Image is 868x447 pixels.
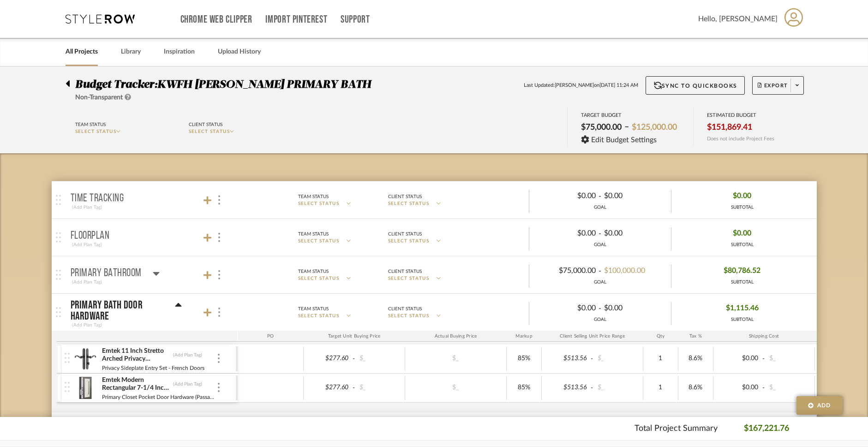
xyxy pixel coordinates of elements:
[599,82,638,90] span: [DATE] 11:24 AM
[707,136,774,142] span: Does not include Project Fees
[157,79,371,90] span: KWFH [PERSON_NAME] PRIMARY BATH
[298,200,340,207] span: SELECT STATUS
[52,181,817,218] mat-expansion-panel-header: Time Tracking(Add Plan Tag)Team StatusSELECT STATUSClient StatusSELECT STATUS$0.00-$0.00GOAL$0.00...
[71,321,103,329] div: (Add Plan Tag)
[599,228,601,239] span: -
[509,352,539,365] div: 85%
[56,232,61,242] img: grip.svg
[766,352,812,365] div: $_
[646,381,675,394] div: 1
[357,352,402,365] div: $_
[430,352,481,365] div: $_
[635,423,718,435] p: Total Project Summary
[766,381,812,394] div: $_
[707,122,752,133] span: $151,869.41
[724,264,760,278] span: $80,786.52
[218,308,220,317] img: 3dots-v.svg
[298,230,329,238] div: Team Status
[529,242,671,248] div: GOAL
[218,354,220,363] img: 3dots-v.svg
[71,300,164,322] p: Primary Bath Door Hardware
[716,381,761,394] div: $0.00
[537,301,599,315] div: $0.00
[388,275,430,282] span: SELECT STATUS
[529,279,671,286] div: GOAL
[218,233,220,242] img: 3dots-v.svg
[173,381,203,387] div: (Add Plan Tag)
[71,193,124,204] p: Time Tracking
[578,120,624,135] div: $75,000.00
[164,46,195,58] a: Inspiration
[726,316,759,323] div: SUBTOTAL
[388,200,430,207] span: SELECT STATUS
[589,383,595,393] span: -
[601,189,663,203] div: $0.00
[238,331,304,342] div: PO
[601,226,663,241] div: $0.00
[555,82,594,90] span: [PERSON_NAME]
[542,331,643,342] div: Client Selling Unit Price Range
[388,267,422,276] div: Client Status
[75,129,117,134] span: SELECT STATUS
[304,331,405,342] div: Target Unit Buying Price
[601,301,663,315] div: $0.00
[698,13,778,24] span: Hello, [PERSON_NAME]
[52,219,817,256] mat-expansion-panel-header: FLOORPLAN(Add Plan Tag)Team StatusSELECT STATUSClient StatusSELECT STATUS$0.00-$0.00GOAL$0.00SUBT...
[71,203,103,211] div: (Add Plan Tag)
[71,278,103,286] div: (Add Plan Tag)
[599,303,601,314] span: -
[545,381,590,394] div: $513.56
[65,382,70,392] img: vertical-grip.svg
[713,331,815,342] div: Shipping Cost
[529,316,671,323] div: GOAL
[681,381,710,394] div: 8.6%
[121,46,141,58] a: Library
[817,401,831,410] span: Add
[306,381,352,394] div: $277.60
[599,191,601,202] span: -
[545,352,590,365] div: $513.56
[351,383,357,393] span: -
[388,238,430,245] span: SELECT STATUS
[102,347,170,363] div: Emtek 11 Inch Stretto Arched Privacy Sideplate Entry Set from the Sandcast Bronze Collection
[341,16,370,24] a: Support
[56,307,61,317] img: grip.svg
[52,294,817,331] mat-expansion-panel-header: Primary Bath Door Hardware(Add Plan Tag)Team StatusSELECT STATUSClient StatusSELECT STATUS$0.00-$...
[646,352,675,365] div: 1
[66,46,98,58] a: All Projects
[102,363,205,373] div: Privacy Sideplate Entry Set - French Doors
[524,82,555,90] span: Last Updated:
[357,381,402,394] div: $_
[265,16,327,24] a: Import Pinterest
[601,264,663,278] div: $100,000.00
[726,301,759,315] span: $1,115.46
[733,226,751,241] span: $0.00
[298,267,329,276] div: Team Status
[589,354,595,363] span: -
[56,331,817,412] div: Primary Bath Door Hardware(Add Plan Tag)Team StatusSELECT STATUSClient StatusSELECT STATUS$0.00-$...
[731,204,754,211] div: SUBTOTAL
[74,348,97,370] img: a365bb90-c1e3-4a19-8cc1-562861d46213_50x50.jpg
[733,189,751,203] span: $0.00
[388,230,422,238] div: Client Status
[75,121,106,129] div: Team Status
[537,189,599,203] div: $0.00
[189,129,230,134] span: SELECT STATUS
[752,76,804,95] button: Export
[430,381,481,394] div: $_
[75,94,123,101] span: Non-Transparent
[56,270,61,280] img: grip.svg
[298,238,340,245] span: SELECT STATUS
[761,354,766,363] span: -
[102,376,170,393] div: Emtek Modern Rectangular 7-1/4 Inch Passage Mortise Pocket Door Pull for 1-3/4" Thick Doors
[71,230,110,242] p: FLOORPLAN
[537,264,599,278] div: $75,000.00
[388,313,430,320] span: SELECT STATUS
[581,112,680,118] div: TARGET BUDGET
[405,331,507,342] div: Actual Buying Price
[173,352,203,358] div: (Add Plan Tag)
[218,383,220,392] img: 3dots-v.svg
[629,120,680,135] div: $125,000.00
[71,268,142,279] p: Primary Bathroom
[56,195,61,205] img: grip.svg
